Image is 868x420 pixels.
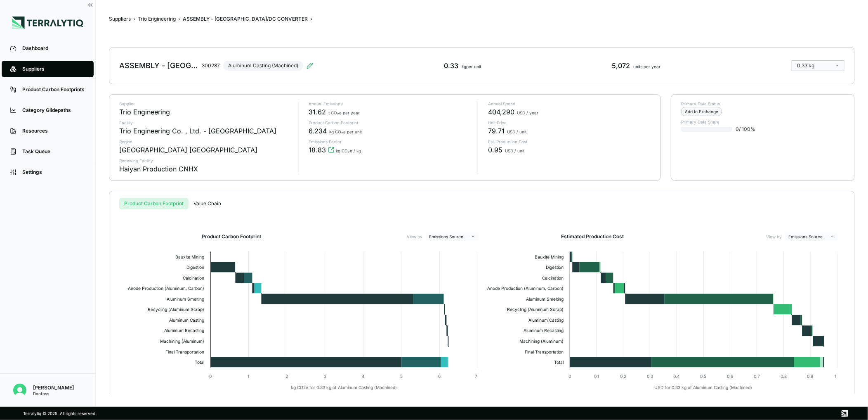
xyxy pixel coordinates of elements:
[186,265,204,270] text: Digestion
[167,297,204,302] text: Aluminum Smelting
[336,148,361,153] span: kg CO e / kg
[310,16,312,22] span: ›
[133,16,135,22] span: ›
[507,307,564,312] text: Recycling (Aluminum Scrap)
[202,233,261,240] h2: Product Carbon Footprint
[488,107,514,117] span: 404,290
[407,234,422,239] label: View by
[119,120,292,125] p: Facility
[647,374,653,379] text: 0.3
[183,16,308,22] div: ASSEMBLY - [GEOGRAPHIC_DATA]/DC CONVERTER
[22,86,85,93] div: Product Carbon Footprints
[169,318,204,323] text: Aluminum Casting
[195,360,204,365] text: Total
[22,66,85,72] div: Suppliers
[505,148,524,153] span: USD / unit
[681,107,722,116] div: Add to Exchange
[138,16,176,22] button: Trio Engineering
[444,61,481,71] div: 0.33
[620,374,626,379] text: 0.2
[12,17,83,29] img: Logo
[701,374,707,379] text: 0.5
[165,349,204,355] text: Final Transportation
[178,16,180,22] span: ›
[309,120,472,125] p: Product Carbon Footprint
[507,129,526,134] span: USD / unit
[119,145,257,155] div: [GEOGRAPHIC_DATA] [GEOGRAPHIC_DATA]
[754,374,760,379] text: 0.7
[309,107,326,117] span: 31.62
[189,198,226,209] button: Value Chain
[309,101,472,106] p: Annual Emissions
[785,233,838,241] button: Emissions Source
[119,107,170,117] div: Trio Engineering
[634,64,661,69] span: units per year
[727,374,733,379] text: 0.6
[337,112,340,116] sub: 2
[681,119,844,124] p: Primary Data Share
[22,107,85,114] div: Category Glidepaths
[487,286,564,291] text: Anode Production (Aluminum, Carbon)
[526,297,564,302] text: Aluminum Smelting
[781,374,787,379] text: 0.8
[561,233,624,240] h2: Estimated Production Cost
[329,110,360,115] span: t CO e per year
[519,339,564,344] text: Machining (Aluminum)
[109,16,131,22] button: Suppliers
[342,131,344,135] sub: 2
[309,126,327,136] span: 6.234
[309,145,326,155] span: 18.83
[291,385,397,390] text: kg CO2e for 0.33 kg of Aluminum Casting (Machined)
[462,64,481,69] span: kg per unit
[175,254,204,260] text: Bauxite Mining
[119,158,292,163] p: Receiving Facility
[835,374,837,379] text: 1
[488,101,651,106] p: Annual Spend
[542,275,564,280] text: Calcination
[524,328,564,333] text: Aluminum Recasting
[612,61,661,71] div: 5,072
[164,328,204,333] text: Aluminum Recasting
[119,164,198,174] div: Haiyan Production CNHX
[655,385,752,390] text: USD for 0.33 kg of Aluminum Casting (Machined)
[400,374,403,379] text: 5
[128,286,204,291] text: Anode Production (Aluminum, Carbon)
[766,234,782,239] label: View by
[324,374,326,379] text: 3
[285,374,288,379] text: 2
[119,61,198,71] div: ASSEMBLY - [GEOGRAPHIC_DATA]/DC CONVERTER
[438,374,441,379] text: 6
[10,380,30,400] button: Open user button
[33,384,74,391] div: [PERSON_NAME]
[546,265,564,270] text: Digestion
[202,62,220,69] div: 300287
[248,374,250,379] text: 1
[362,374,365,379] text: 4
[22,45,85,52] div: Dashboard
[22,169,85,176] div: Settings
[209,374,212,379] text: 0
[568,374,571,379] text: 0
[535,254,564,260] text: Bauxite Mining
[348,150,350,154] sub: 2
[673,374,680,379] text: 0.4
[594,374,599,379] text: 0.1
[426,233,479,241] button: Emissions Source
[119,126,276,136] div: Trio Engineering Co. , Ltd. - [GEOGRAPHIC_DATA]
[475,374,478,379] text: 7
[554,360,564,365] text: Total
[33,391,74,396] div: Danfoss
[488,126,505,136] span: 79.71
[22,148,85,155] div: Task Queue
[488,139,651,144] p: Est. Production Cost
[681,101,844,106] p: Primary Data Status
[488,145,502,155] span: 0.95
[328,147,335,153] svg: View audit trail
[736,126,755,133] span: 0 / 100 %
[13,384,26,397] img: Emily Calam
[525,349,564,355] text: Final Transportation
[148,307,204,312] text: Recycling (Aluminum Scrap)
[517,110,538,115] span: USD / year
[309,139,472,144] p: Emissions Factor
[119,198,189,209] button: Product Carbon Footprint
